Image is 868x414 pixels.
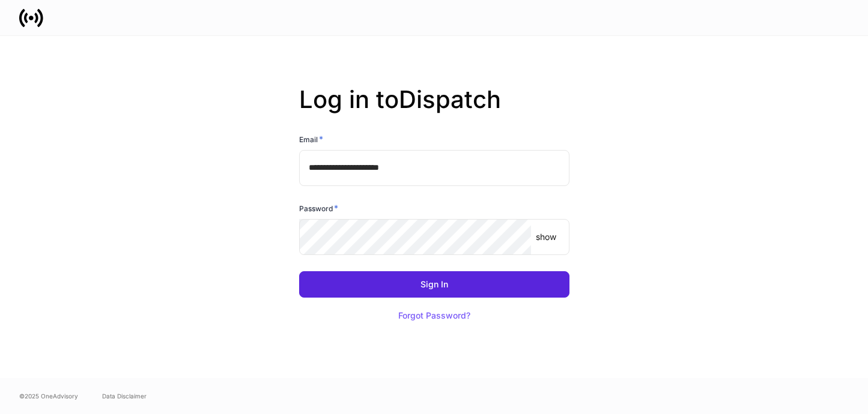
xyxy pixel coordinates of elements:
[383,302,485,329] button: Forgot Password?
[19,391,78,401] span: © 2025 OneAdvisory
[420,280,448,289] div: Sign In
[299,133,323,145] h6: Email
[536,231,556,243] p: show
[102,391,147,401] a: Data Disclaimer
[299,202,338,214] h6: Password
[299,85,569,133] h2: Log in to Dispatch
[398,311,470,320] div: Forgot Password?
[299,271,569,298] button: Sign In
